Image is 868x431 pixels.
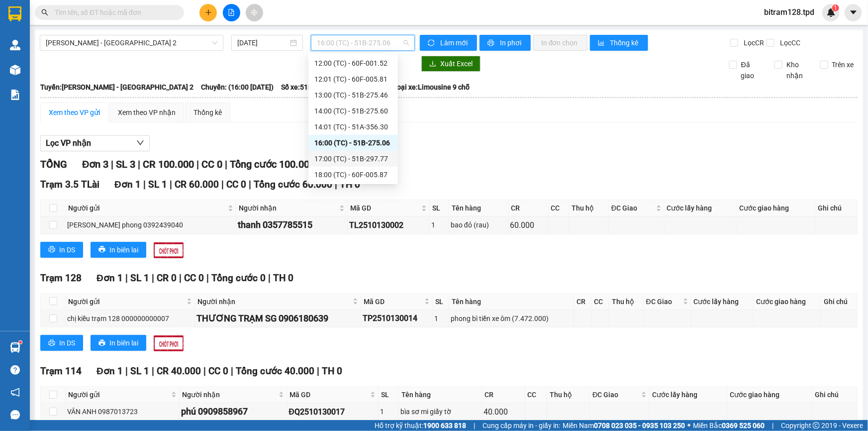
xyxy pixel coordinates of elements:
span: Chuyến: (16:00 [DATE]) [201,82,274,93]
span: Đơn 3 [82,158,108,170]
span: In phơi [500,37,523,48]
span: Đã giao [737,59,767,81]
span: ĐC Giao [592,389,639,400]
span: | [179,272,182,284]
th: Tên hàng [449,200,509,216]
div: THƯƠNG TRẠM SG 0906180639 [196,312,359,325]
span: | [111,158,113,170]
span: | [231,365,233,377]
span: Mã GD [289,389,368,400]
span: In biên lai [109,337,138,348]
span: Miền Bắc [693,420,765,431]
span: Lọc CC [776,37,802,48]
span: Phương Lâm - Sài Gòn 2 [46,35,217,50]
button: printerIn DS [40,335,83,351]
button: caret-down [845,4,862,21]
span: | [249,179,251,190]
span: | [143,179,146,190]
span: | [268,272,271,284]
span: copyright [813,422,820,429]
th: CC [549,200,569,216]
div: Thống kê [193,107,222,118]
th: Cước giao hàng [754,294,821,310]
div: TP2510130014 [363,312,431,324]
span: SL 1 [130,272,149,284]
div: 18:00 (TC) - 60F-005.87 [314,169,392,180]
th: Cước giao hàng [728,387,812,403]
span: Thống kê [610,37,640,48]
span: file-add [228,9,235,16]
th: Cước lấy hàng [650,387,728,403]
img: chot-phoi.b9b04613.png [154,242,184,258]
sup: 1 [19,341,22,344]
span: search [41,9,48,16]
img: logo-vxr [8,6,21,21]
span: | [125,365,128,377]
span: Người nhận [182,389,277,400]
span: SL 1 [130,365,149,377]
span: Tổng cước 40.000 [236,365,314,377]
span: Kho nhận [782,59,812,81]
span: In DS [59,337,75,348]
img: warehouse-icon [10,40,20,50]
strong: 1900 633 818 [423,422,466,430]
span: Người gửi [68,296,185,307]
span: notification [10,388,20,397]
span: | [152,365,154,377]
div: phong bì tiền xe ôm (7.472.000) [451,313,572,324]
span: CR 60.000 [175,179,219,190]
span: bitram128.tpd [756,6,822,18]
th: Cước lấy hàng [691,294,754,310]
span: plus [205,9,212,16]
div: 12:01 (TC) - 60F-005.81 [314,74,392,85]
span: CC 0 [208,365,228,377]
span: Số xe: 51B-275.06 [281,82,337,93]
td: TP2510130014 [361,310,433,327]
span: message [10,410,20,420]
span: Loại xe: Limousine 9 chỗ [393,82,470,93]
span: Đơn 1 [96,365,123,377]
th: Ghi chú [821,294,857,310]
span: | [206,272,209,284]
img: warehouse-icon [10,342,20,353]
input: 13/10/2025 [237,37,288,48]
span: Trạm 128 [40,272,82,284]
th: Cước giao hàng [737,200,815,216]
td: ĐQ2510130017 [287,403,379,421]
span: CC 0 [184,272,204,284]
span: CR 0 [157,272,177,284]
button: bar-chartThống kê [590,35,648,51]
th: SL [379,387,399,403]
span: Trạm 3.5 TLài [40,179,99,190]
span: TH 0 [322,365,342,377]
button: printerIn biên lai [91,242,146,258]
button: plus [199,4,217,21]
span: caret-down [849,8,858,17]
button: Lọc VP nhận [40,135,150,151]
th: Cước lấy hàng [665,200,737,216]
th: Ghi chú [816,200,858,216]
span: SL 1 [148,179,167,190]
div: 1 [431,219,447,230]
span: TH 0 [273,272,293,284]
span: SL 3 [116,158,135,170]
div: ĐQ2510130017 [289,406,377,418]
div: thanh 0357785515 [238,218,346,232]
span: | [335,179,337,190]
strong: 0708 023 035 - 0935 103 250 [594,422,685,430]
div: 1 [380,406,397,417]
sup: 1 [832,4,839,11]
span: Người nhận [239,203,337,214]
div: 14:00 (TC) - 51B-275.60 [314,106,392,116]
span: 1 [834,4,837,11]
th: Thu hộ [609,294,644,310]
span: Cung cấp máy in - giấy in: [482,420,560,431]
span: Lọc CR [740,37,766,48]
span: Người nhận [197,296,351,307]
strong: 0369 525 060 [722,422,765,430]
div: phú 0909858967 [181,405,286,419]
span: | [196,158,199,170]
th: Thu hộ [547,387,590,403]
span: printer [487,39,496,47]
button: aim [246,4,263,21]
